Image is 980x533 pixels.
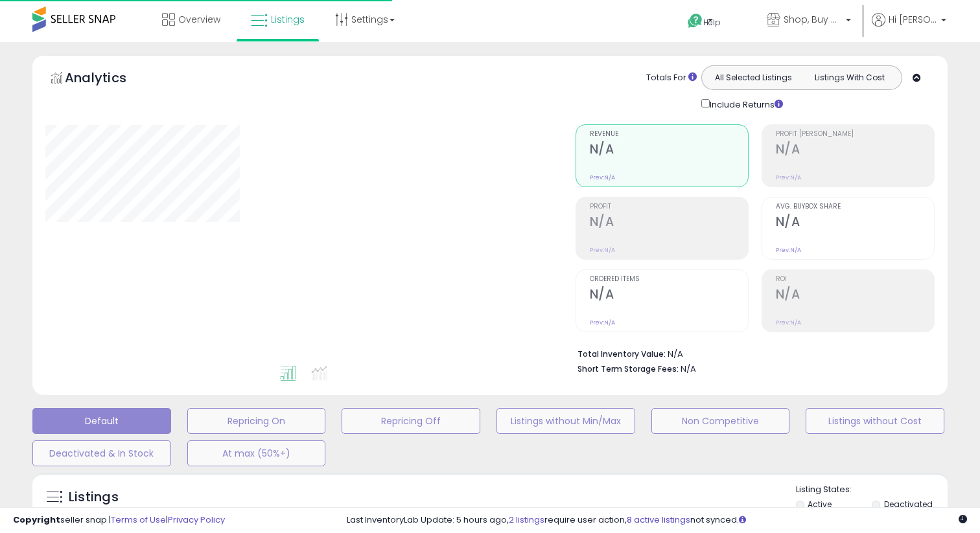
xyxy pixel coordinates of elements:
span: Listings [271,13,305,26]
button: Deactivated & In Stock [32,440,171,466]
div: seller snap | | [13,514,225,527]
span: Shop, Buy and Ship [784,13,842,26]
a: Help [677,3,746,42]
span: Help [703,17,721,28]
button: At max (50%+) [187,440,326,466]
button: All Selected Listings [705,69,802,86]
span: Avg. Buybox Share [776,203,934,210]
h5: Analytics [65,69,152,90]
div: Include Returns [692,96,799,111]
button: Non Competitive [651,408,790,434]
small: Prev: N/A [590,246,615,254]
div: Totals For [646,72,697,84]
span: ROI [776,276,934,283]
small: Prev: N/A [590,319,615,326]
small: Prev: N/A [776,174,801,181]
small: Prev: N/A [776,319,801,326]
span: Revenue [590,131,748,138]
span: Profit [PERSON_NAME] [776,131,934,138]
h2: N/A [776,142,934,159]
i: Get Help [687,13,703,29]
button: Repricing Off [342,408,480,434]
small: Prev: N/A [590,174,615,181]
button: Listings without Min/Max [496,408,635,434]
li: N/A [577,345,925,361]
h2: N/A [590,142,748,159]
span: Hi [PERSON_NAME] [889,13,937,26]
span: Overview [178,13,220,26]
strong: Copyright [13,514,60,526]
button: Listings without Cost [806,408,944,434]
b: Short Term Storage Fees: [577,363,679,374]
h2: N/A [590,287,748,304]
a: Hi [PERSON_NAME] [872,13,946,42]
span: Ordered Items [590,276,748,283]
b: Total Inventory Value: [577,348,666,359]
span: N/A [681,363,696,375]
button: Default [32,408,171,434]
button: Listings With Cost [801,69,898,86]
small: Prev: N/A [776,246,801,254]
h2: N/A [776,287,934,304]
button: Repricing On [187,408,326,434]
h2: N/A [776,214,934,232]
h2: N/A [590,214,748,232]
span: Profit [590,203,748,210]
